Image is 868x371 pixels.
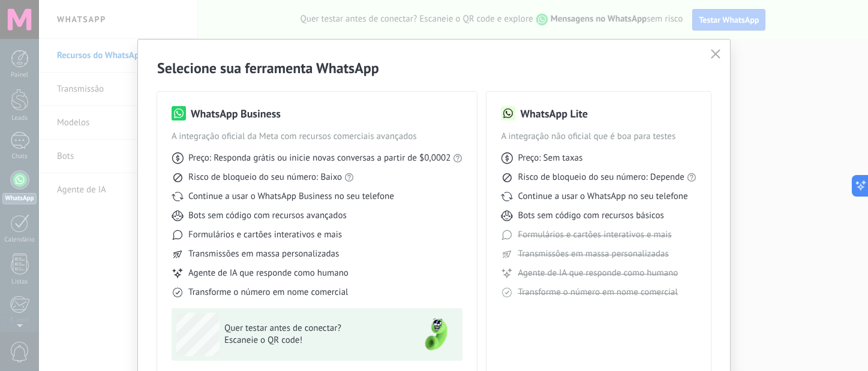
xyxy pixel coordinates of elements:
[188,229,342,241] span: Formulários e cartões interativos e mais
[188,210,347,222] span: Bots sem código com recursos avançados
[520,106,587,121] h3: WhatsApp Lite
[172,131,462,143] span: A integração oficial da Meta com recursos comerciais avançados
[518,152,582,164] span: Preço: Sem taxas
[518,210,663,222] span: Bots sem código com recursos básicos
[518,267,678,279] span: Agente de IA que responde como humano
[188,286,348,298] span: Transforme o número em nome comercial
[188,248,339,260] span: Transmissões em massa personalizadas
[188,171,342,183] span: Risco de bloqueio do seu número: Baixo
[415,313,458,356] img: green-phone.png
[501,131,696,143] span: A integração não oficial que é boa para testes
[188,191,394,203] span: Continue a usar o WhatsApp Business no seu telefone
[518,229,671,241] span: Formulários e cartões interativos e mais
[224,322,400,334] span: Quer testar antes de conectar?
[518,171,684,183] span: Risco de bloqueio do seu número: Depende
[518,248,668,260] span: Transmissões em massa personalizadas
[191,106,281,121] h3: WhatsApp Business
[518,191,687,203] span: Continue a usar o WhatsApp no seu telefone
[518,286,677,298] span: Transforme o número em nome comercial
[224,334,400,346] span: Escaneie o QR code!
[188,152,450,164] span: Preço: Responda grátis ou inicie novas conversas a partir de $0,0002
[188,267,349,279] span: Agente de IA que responde como humano
[157,59,711,77] h2: Selecione sua ferramenta WhatsApp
